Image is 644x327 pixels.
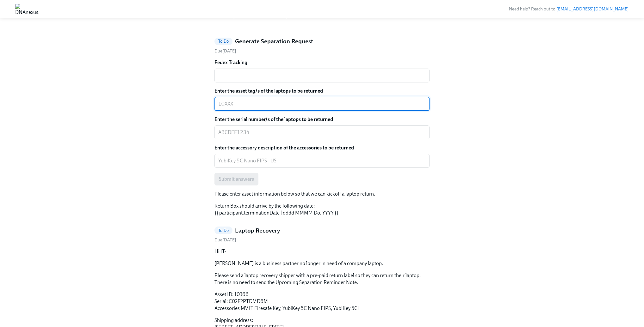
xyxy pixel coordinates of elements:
[235,227,280,235] h5: Laptop Recovery
[214,227,430,243] a: To DoLaptop RecoveryDue[DATE]
[214,37,430,54] a: To DoGenerate Separation RequestDue[DATE]
[214,116,430,123] label: Enter the serial number/s of the laptops to be returned
[214,237,236,243] span: Monday, September 22nd 2025, 9:00 am
[235,37,313,45] h5: Generate Separation Request
[214,291,430,312] p: Asset ID: 10366 Serial: C02F2PTDMD6M Accessories MV IT Firesafe Key, YubiKey 5C Nano FIPS, YubiKe...
[214,144,430,151] label: Enter the accessory description of the accessories to be returned
[214,228,232,233] span: To Do
[214,260,430,267] p: [PERSON_NAME] is a business partner no longer in need of a company laptop.
[509,6,629,12] span: Need help? Reach out to
[214,272,430,286] p: Please send a laptop recovery shipper with a pre-paid return label so they can return their lapto...
[214,191,430,197] p: Please enter asset information below so that we can kickoff a laptop return.
[214,59,430,66] label: Fedex Tracking
[214,203,430,216] p: Return Box should arrive by the following date: {{ participant.terminationDate | dddd MMMM Do, YY...
[214,88,430,94] label: Enter the asset tag/s of the laptops to be returned
[214,48,236,54] span: Monday, September 22nd 2025, 9:00 am
[15,4,40,14] img: DNAnexus, Inc.
[214,248,430,255] p: Hi IT-
[556,6,629,12] a: [EMAIL_ADDRESS][DOMAIN_NAME]
[214,39,232,44] span: To Do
